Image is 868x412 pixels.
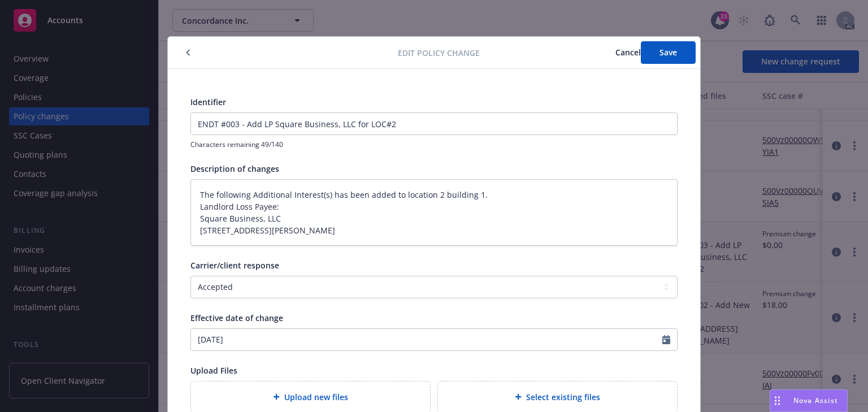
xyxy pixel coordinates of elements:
span: Identifier [190,97,226,107]
span: Description of changes [190,163,279,174]
span: Upload new files [284,391,348,403]
span: Effective date of change [190,313,283,323]
button: Cancel [615,41,641,64]
span: Upload Files [190,365,237,376]
span: Carrier/client response [190,260,279,271]
span: Characters remaining 49/140 [190,140,678,149]
input: This will be shown in the policy change history list for your reference. [191,113,677,135]
span: Cancel [615,47,641,58]
button: Save [641,41,696,64]
span: Select existing files [526,391,600,403]
span: Edit policy change [398,47,480,59]
input: MM/DD/YYYY [191,329,662,350]
svg: Calendar [662,335,670,344]
div: Drag to move [770,390,784,411]
span: Save [659,47,677,58]
button: Nova Assist [770,389,848,412]
span: Nova Assist [793,396,838,405]
textarea: The following Additional Interest(s) has been added to location 2 building 1. Landlord Loss Payee... [190,179,678,246]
